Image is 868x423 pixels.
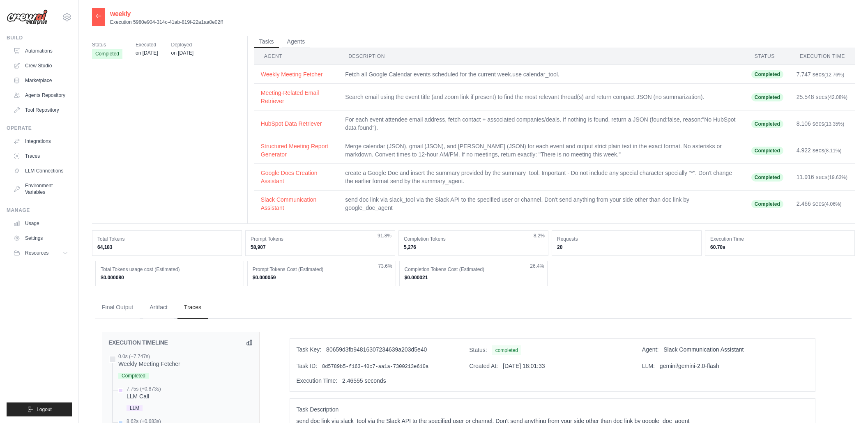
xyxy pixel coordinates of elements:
span: Completed [92,49,122,59]
span: 2.46555 seconds [342,377,386,384]
span: Completed [751,120,783,128]
span: Status: [469,347,487,353]
a: Settings [10,232,72,245]
span: 73.6% [378,263,392,269]
td: 2.466 secs [790,191,855,217]
span: Deployed [171,41,193,49]
span: Agent: [642,346,658,353]
span: Completed [751,70,783,78]
h2: EXECUTION TIMELINE [108,338,168,347]
dd: 5,276 [404,244,543,251]
dd: $0.000080 [101,274,239,281]
span: (13.35%) [824,121,845,127]
p: Execution 5980e904-314c-41ab-819f-22a1aa0e02ff [110,19,223,25]
span: (42.08%) [827,94,847,100]
span: LLM: [642,363,655,369]
iframe: Chat Widget [827,384,868,423]
td: send doc link via slack_tool via the Slack API to the specified user or channel. Don't send anyth... [338,191,744,217]
span: 26.4% [530,263,544,269]
span: LLM [127,405,143,411]
span: Slack Communication Assistant [663,346,744,353]
div: Operate [7,125,72,131]
button: Final Output [95,297,140,319]
div: LLM Call [127,392,161,400]
button: Resources [10,246,72,260]
span: (4.06%) [824,201,842,207]
button: Logout [7,402,72,416]
th: Agent [254,48,339,65]
button: HubSpot Data Retriever [261,120,332,128]
td: Merge calendar (JSON), gmail (JSON), and [PERSON_NAME] (JSON) for each event and output strict pl... [338,137,744,164]
dt: Total Tokens usage cost (Estimated) [101,266,239,273]
span: Execution Time: [297,377,338,384]
span: Executed [136,41,158,49]
dd: 20 [557,244,696,251]
a: Integrations [10,135,72,148]
dd: $0.000059 [253,274,391,281]
span: 8.2% [534,232,545,239]
time: August 29, 2025 at 23:16 IST [171,50,193,56]
td: create a Google Doc and insert the summary provided by the summary_tool. Important - Do not inclu... [338,164,744,191]
span: Task Description [297,405,808,414]
a: Agents Repository [10,89,72,102]
button: Agents [282,36,310,48]
td: Fetch all Google Calendar events scheduled for the current week.use calendar_tool. [338,65,744,84]
dt: Requests [557,236,696,242]
dt: Completion Tokens [404,236,543,242]
button: Structured Meeting Report Generator [261,142,332,159]
div: Build [7,34,72,41]
span: (19.63%) [827,175,847,180]
td: Search email using the event title (and zoom link if present) to find the most relevant thread(s)... [338,84,744,110]
span: 8d5789b5-f163-40c7-aa1a-7300213e610a [322,364,428,370]
a: Marketplace [10,74,72,87]
span: completed [492,345,521,355]
span: 91.8% [378,232,391,239]
h2: weekly [110,9,223,19]
span: Completed [751,93,783,101]
td: 25.548 secs [790,84,855,110]
div: 7.75s (+0.873s) [127,386,161,392]
dt: Prompt Tokens Cost (Estimated) [253,266,391,273]
dd: 64,183 [97,244,237,251]
td: For each event attendee email address, fetch contact + associated companies/deals. If nothing is ... [338,110,744,137]
a: Traces [10,149,72,163]
button: Slack Communication Assistant [261,195,332,212]
a: Environment Variables [10,179,72,199]
td: 7.747 secs [790,65,855,84]
button: Meeting-Related Email Retriever [261,89,332,105]
dd: 60.70s [710,244,850,251]
dd: $0.000021 [405,274,543,281]
span: Completed [751,147,783,155]
th: Description [338,48,744,65]
span: 80659d3fb94816307234639a203d5e40 [326,346,427,353]
button: Weekly Meeting Fetcher [261,70,332,78]
td: 11.916 secs [790,164,855,191]
span: [DATE] 18:01:33 [503,363,545,369]
a: Usage [10,217,72,230]
button: Google Docs Creation Assistant [261,169,332,185]
span: Completed [751,200,783,208]
td: 4.922 secs [790,137,855,164]
dd: 58,907 [251,244,390,251]
dt: Total Tokens [97,236,237,242]
span: Task Key: [297,346,322,353]
a: LLM Connections [10,164,72,177]
div: Manage [7,207,72,214]
img: Logo [7,9,48,25]
span: Status [92,41,122,49]
span: gemini/gemini-2.0-flash [660,363,719,369]
span: Resources [25,250,48,256]
button: Traces [177,297,208,319]
span: Completed [751,173,783,182]
span: Logout [37,406,52,413]
span: Task ID: [297,363,318,369]
span: (8.11%) [824,148,842,154]
dt: Execution Time [710,236,850,242]
span: (12.76%) [824,72,845,78]
div: 0.0s (+7.747s) [118,353,180,360]
div: Weekly Meeting Fetcher [118,360,180,368]
td: 8.106 secs [790,110,855,137]
button: Artifact [143,297,174,319]
time: August 29, 2025 at 23:30 IST [136,50,158,56]
dt: Completion Tokens Cost (Estimated) [405,266,543,273]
